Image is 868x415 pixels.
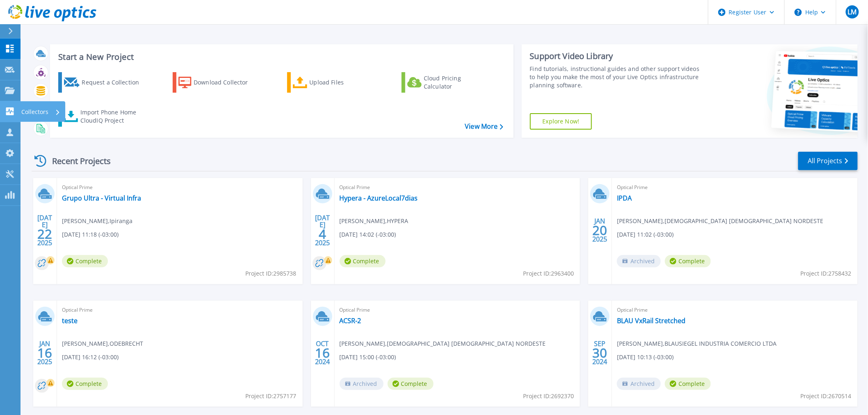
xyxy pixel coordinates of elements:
[62,217,132,226] span: [PERSON_NAME] , Ipiranga
[402,72,493,93] a: Cloud Pricing Calculator
[246,269,297,278] span: Project ID: 2985738
[340,217,409,226] span: [PERSON_NAME] , HYPERA
[194,74,259,91] div: Download Collector
[388,378,434,390] span: Complete
[593,227,608,234] span: 20
[82,74,147,91] div: Request a Collection
[340,339,546,348] span: [PERSON_NAME] , [DEMOGRAPHIC_DATA] [DEMOGRAPHIC_DATA] NORDESTE
[617,339,777,348] span: [PERSON_NAME] , BLAUSIEGEL INDUSTRIA COMERCIO LTDA
[315,215,330,245] div: [DATE] 2025
[62,194,141,202] a: Grupo Ultra - Virtual Infra
[21,101,48,123] p: Collectors
[617,217,823,226] span: [PERSON_NAME] , [DEMOGRAPHIC_DATA] [DEMOGRAPHIC_DATA] NORDESTE
[37,338,53,368] div: JAN 2025
[340,378,384,390] span: Archived
[340,317,361,325] a: ACSR-2
[340,255,386,267] span: Complete
[62,378,108,390] span: Complete
[340,306,576,315] span: Optical Prime
[665,255,711,267] span: Complete
[523,269,574,278] span: Project ID: 2963400
[62,306,298,315] span: Optical Prime
[530,113,592,130] a: Explore Now!
[617,255,661,267] span: Archived
[62,339,143,348] span: [PERSON_NAME] , ODEBRECHT
[340,353,396,362] span: [DATE] 15:00 (-03:00)
[798,152,858,170] a: All Projects
[617,378,661,390] span: Archived
[80,108,144,125] div: Import Phone Home CloudIQ Project
[315,338,330,368] div: OCT 2024
[310,74,375,91] div: Upload Files
[62,317,78,325] a: teste
[592,338,608,368] div: SEP 2024
[173,72,264,93] a: Download Collector
[37,230,52,237] span: 22
[801,392,852,401] span: Project ID: 2670514
[58,72,150,93] a: Request a Collection
[37,349,52,356] span: 16
[665,378,711,390] span: Complete
[465,123,503,130] a: View More
[593,349,608,356] span: 30
[246,392,297,401] span: Project ID: 2757177
[62,230,119,239] span: [DATE] 11:18 (-03:00)
[801,269,852,278] span: Project ID: 2758432
[287,72,379,93] a: Upload Files
[847,9,857,15] span: LM
[319,230,326,237] span: 4
[62,353,119,362] span: [DATE] 16:12 (-03:00)
[523,392,574,401] span: Project ID: 2692370
[530,65,702,89] div: Find tutorials, instructional guides and other support videos to help you make the most of your L...
[617,194,632,202] a: IPDA
[340,230,396,239] span: [DATE] 14:02 (-03:00)
[37,215,53,245] div: [DATE] 2025
[617,306,853,315] span: Optical Prime
[530,51,702,62] div: Support Video Library
[617,353,674,362] span: [DATE] 10:13 (-03:00)
[340,194,418,202] a: Hypera - AzureLocal7dias
[32,151,122,171] div: Recent Projects
[617,230,674,239] span: [DATE] 11:02 (-03:00)
[58,52,503,62] h3: Start a New Project
[592,215,608,245] div: JAN 2025
[62,255,108,267] span: Complete
[617,183,853,192] span: Optical Prime
[340,183,576,192] span: Optical Prime
[617,317,685,325] a: BLAU VxRail Stretched
[424,74,489,91] div: Cloud Pricing Calculator
[315,349,330,356] span: 16
[62,183,298,192] span: Optical Prime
